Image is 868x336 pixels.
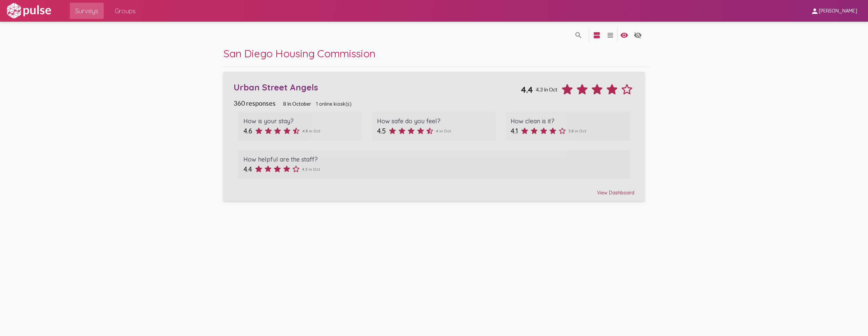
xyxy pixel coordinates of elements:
[243,127,252,135] span: 4.6
[436,128,451,133] span: 4 in Oct
[604,28,617,42] button: language
[593,31,601,39] mat-icon: language
[606,31,614,39] mat-icon: language
[590,28,604,42] button: language
[572,28,585,42] button: language
[5,2,52,19] img: white-logo.svg
[620,31,628,39] mat-icon: language
[243,117,357,125] div: How is your stay?
[811,7,819,15] mat-icon: person
[805,4,863,17] button: [PERSON_NAME]
[574,31,583,39] mat-icon: language
[302,128,320,133] span: 4.8 in Oct
[511,117,624,125] div: How clean is it?
[568,128,586,133] span: 3.8 in Oct
[243,155,625,163] div: How helpful are the staff?
[243,165,252,173] span: 4.4
[109,3,141,19] a: Groups
[234,99,276,107] span: 360 responses
[70,3,104,19] a: Surveys
[316,101,352,107] span: 1 online kiosk(s)
[115,5,136,17] span: Groups
[631,28,645,42] button: language
[511,127,518,135] span: 4.1
[223,47,375,60] span: San Diego Housing Commission
[377,117,491,125] div: How safe do you feel?
[536,86,557,92] span: 4.3 in Oct
[234,184,634,196] div: View Dashboard
[377,127,386,135] span: 4.5
[283,101,311,107] span: 8 in October
[234,82,521,92] div: Urban Street Angels
[223,72,644,201] a: Urban Street Angels4.44.3 in Oct360 responses8 in October1 online kiosk(s)How is your stay?4.64.8...
[75,5,98,17] span: Surveys
[819,8,857,14] span: [PERSON_NAME]
[302,167,320,172] span: 4.3 in Oct
[521,84,533,95] span: 4.4
[617,28,631,42] button: language
[634,31,642,39] mat-icon: language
